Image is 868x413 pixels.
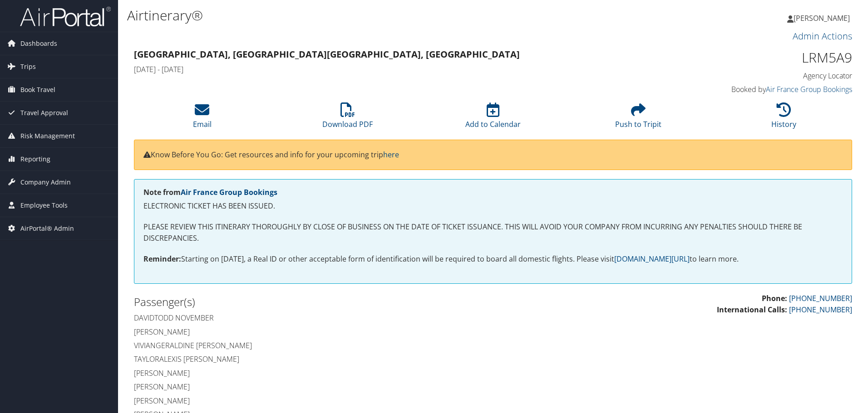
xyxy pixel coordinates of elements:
[134,313,486,323] h4: Davidtodd November
[143,187,277,197] strong: Note from
[143,221,843,244] p: PLEASE REVIEW THIS ITINERARY THOROUGHLY BY CLOSE OF BUSINESS ON THE DATE OF TICKET ISSUANCE. THIS...
[322,107,373,129] a: Download PDF
[143,200,843,212] p: ELECTRONIC TICKET HAS BEEN ISSUED.
[766,84,852,94] a: Air France Group Bookings
[793,30,852,42] a: Admin Actions
[20,125,75,147] span: Risk Management
[20,32,57,55] span: Dashboards
[20,102,68,124] span: Travel Approval
[615,107,661,129] a: Push to Tripit
[134,368,486,378] h4: [PERSON_NAME]
[143,254,181,264] strong: Reminder:
[683,48,852,67] h1: LRM5A9
[143,253,843,265] p: Starting on [DATE], a Real ID or other acceptable form of identification will be required to boar...
[794,13,850,23] span: [PERSON_NAME]
[181,187,277,197] a: Air France Group Bookings
[683,71,852,81] h4: Agency Locator
[771,107,796,129] a: History
[20,194,68,217] span: Employee Tools
[20,55,36,78] span: Trips
[134,64,669,74] h4: [DATE] - [DATE]
[762,293,787,303] strong: Phone:
[789,305,852,315] a: [PHONE_NUMBER]
[614,254,690,264] a: [DOMAIN_NAME][URL]
[134,354,486,364] h4: Tayloralexis [PERSON_NAME]
[717,305,787,315] strong: International Calls:
[134,396,486,406] h4: [PERSON_NAME]
[20,6,111,27] img: airportal-logo.png
[134,294,486,310] h2: Passenger(s)
[383,150,399,160] a: here
[787,5,859,32] a: [PERSON_NAME]
[134,48,520,60] strong: [GEOGRAPHIC_DATA], [GEOGRAPHIC_DATA] [GEOGRAPHIC_DATA], [GEOGRAPHIC_DATA]
[127,6,615,25] h1: Airtinerary®
[143,149,843,161] p: Know Before You Go: Get resources and info for your upcoming trip
[134,340,486,350] h4: Viviangeraldine [PERSON_NAME]
[20,78,55,101] span: Book Travel
[20,171,71,194] span: Company Admin
[134,327,486,337] h4: [PERSON_NAME]
[134,382,486,392] h4: [PERSON_NAME]
[20,148,50,170] span: Reporting
[683,84,852,94] h4: Booked by
[789,293,852,303] a: [PHONE_NUMBER]
[465,107,521,129] a: Add to Calendar
[20,217,74,240] span: AirPortal® Admin
[193,107,212,129] a: Email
